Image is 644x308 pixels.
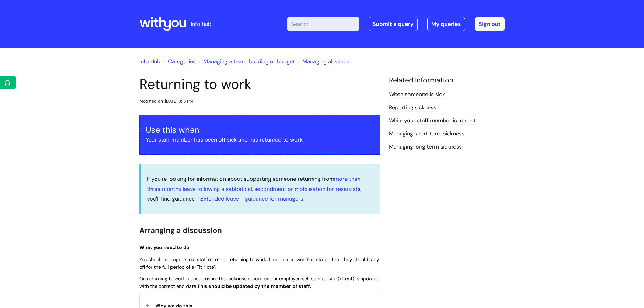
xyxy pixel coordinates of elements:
[303,58,349,65] a: Managing absence
[287,17,505,31] div: | -
[146,125,373,135] h3: Use this when
[139,226,222,235] span: Arranging a discussion
[191,19,211,29] p: info hub
[201,195,303,202] a: Extended leave - guidance for managers
[147,175,360,192] a: more than three months leave following a sabbatical, secondment or mobilisation for reservists
[287,17,359,31] input: Search
[139,256,379,270] span: You should not agree to a staff member returning to work if medical advice has stated that they s...
[197,57,295,66] li: Managing a team, building or budget
[147,174,374,204] p: If you're looking for information about supporting someone returning from , you'll find guidance in
[369,17,418,31] a: Submit a query
[139,275,380,289] span: On returning to work please ensure the sickness record on our employee self service site (iTrent)...
[139,97,193,105] div: Modified on: [DATE] 3:18 PM
[146,135,373,145] p: Your staff member has been off sick and has returned to work.
[197,283,311,289] strong: This should be updated by the member of staff.
[427,17,465,31] a: My queries
[389,91,445,99] a: When someone is sick
[389,130,464,138] a: Managing short term sickness
[139,244,189,250] span: What you need to do
[475,17,505,31] a: Sign out
[296,57,349,66] li: Managing absence
[168,58,196,65] a: Categories
[139,58,160,65] a: Info Hub
[389,104,436,112] a: Reporting sickness
[203,58,295,65] a: Managing a team, building or budget
[389,117,476,125] a: While‌ ‌your‌ ‌staff‌ ‌member‌ ‌is‌ ‌absent‌
[139,76,380,93] h1: Returning to work
[389,76,505,85] h4: Related Information
[162,57,196,66] li: Solution home
[389,143,462,151] a: Managing long term sickness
